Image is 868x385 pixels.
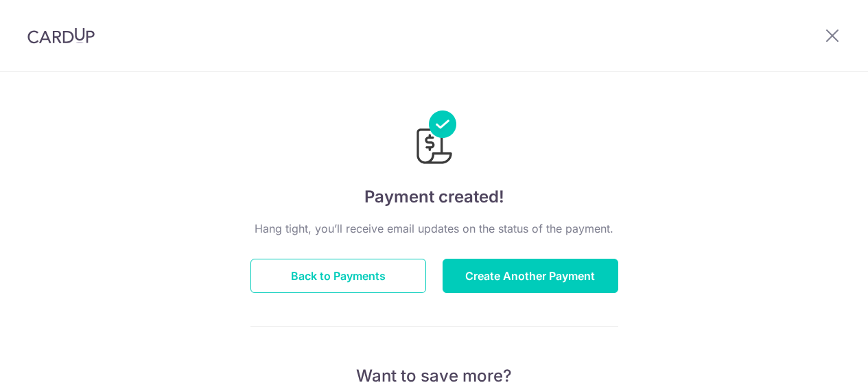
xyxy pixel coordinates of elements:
[443,259,618,293] button: Create Another Payment
[250,259,426,293] button: Back to Payments
[412,110,456,168] img: Payments
[27,27,95,44] img: CardUp
[250,185,618,209] h4: Payment created!
[250,220,618,237] p: Hang tight, you’ll receive email updates on the status of the payment.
